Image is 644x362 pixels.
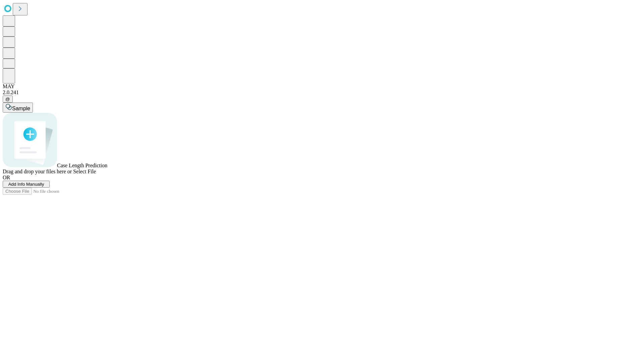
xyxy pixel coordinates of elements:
button: Sample [3,103,33,113]
button: Add Info Manually [3,181,50,188]
span: Drag and drop your files here or [3,169,72,174]
span: @ [5,97,10,102]
span: Add Info Manually [8,182,44,187]
span: Case Length Prediction [57,163,107,168]
button: @ [3,96,13,103]
span: Select File [73,169,96,174]
div: MAY [3,83,641,89]
span: OR [3,175,10,180]
span: Sample [12,106,30,111]
div: 2.0.241 [3,89,641,96]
